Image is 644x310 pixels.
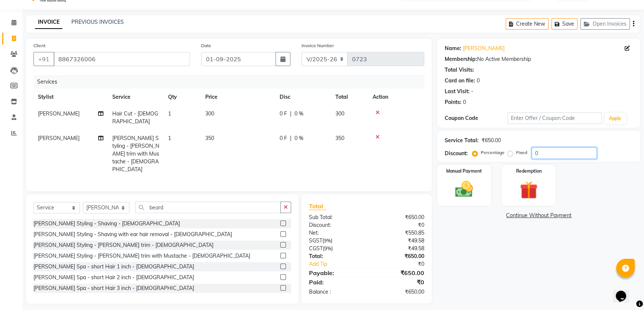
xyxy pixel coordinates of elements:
[551,18,577,30] button: Save
[33,274,194,281] div: [PERSON_NAME] Spa - short Hair 2 inch - [DEMOGRAPHIC_DATA]
[33,284,194,292] div: [PERSON_NAME] Spa - short Hair 3 inch - [DEMOGRAPHIC_DATA]
[280,134,287,142] span: 0 F
[367,245,430,252] div: ₹49.58
[71,19,124,25] a: PREVIOUS INVOICES
[303,278,367,287] div: Paid:
[516,168,542,174] label: Redemption
[309,202,326,210] span: Total
[201,89,275,105] th: Price
[33,231,232,238] div: [PERSON_NAME] Styling - Shaving with ear hair removal - [DEMOGRAPHIC_DATA]
[303,237,367,245] div: ( )
[303,288,367,296] div: Balance :
[33,42,45,49] label: Client
[367,268,430,277] div: ₹650.00
[445,114,508,122] div: Coupon Code
[302,42,334,49] label: Invoice Number
[303,260,377,268] a: Add Tip
[482,137,501,144] div: ₹650.00
[368,89,424,105] th: Action
[580,18,630,30] button: Open Invoices
[108,89,164,105] th: Service
[135,202,281,213] input: Search or Scan
[294,134,303,142] span: 0 %
[33,89,108,105] th: Stylist
[303,252,367,260] div: Total:
[367,221,430,229] div: ₹0
[367,237,430,245] div: ₹49.58
[112,110,158,125] span: Hair Cut - [DEMOGRAPHIC_DATA]
[324,238,331,244] span: 9%
[367,278,430,287] div: ₹0
[506,18,548,30] button: Create New
[445,98,461,106] div: Points:
[280,110,287,118] span: 0 F
[34,75,430,89] div: Services
[445,66,474,74] div: Total Visits:
[303,213,367,221] div: Sub Total:
[508,112,602,124] input: Enter Offer / Coupon Code
[33,52,54,66] button: +91
[33,241,213,249] div: [PERSON_NAME] Styling - [PERSON_NAME] trim - [DEMOGRAPHIC_DATA]
[201,42,211,49] label: Date
[463,98,466,106] div: 0
[335,135,344,141] span: 350
[463,45,505,52] a: [PERSON_NAME]
[112,135,159,173] span: [PERSON_NAME] Styling - [PERSON_NAME] trim with Mustache - [DEMOGRAPHIC_DATA]
[516,149,527,156] label: Fixed
[439,212,639,219] a: Continue Without Payment
[446,168,482,174] label: Manual Payment
[275,89,331,105] th: Disc
[294,110,303,118] span: 0 %
[35,16,62,29] a: INVOICE
[367,252,430,260] div: ₹650.00
[33,252,250,260] div: [PERSON_NAME] Styling - [PERSON_NAME] trim with Mustache - [DEMOGRAPHIC_DATA]
[303,245,367,252] div: ( )
[450,179,479,199] img: _cash.svg
[38,135,80,141] span: [PERSON_NAME]
[205,110,214,117] span: 300
[377,260,430,268] div: ₹0
[335,110,344,117] span: 300
[33,220,180,228] div: [PERSON_NAME] Styling - Shaving - [DEMOGRAPHIC_DATA]
[290,134,292,142] span: |
[331,89,368,105] th: Total
[164,89,201,105] th: Qty
[445,77,475,85] div: Card on file:
[445,137,479,144] div: Service Total:
[168,110,171,117] span: 1
[445,45,461,52] div: Name:
[605,113,626,124] button: Apply
[445,88,470,95] div: Last Visit:
[309,237,322,244] span: SGST
[303,229,367,237] div: Net:
[481,149,505,156] label: Percentage
[168,135,171,141] span: 1
[33,263,194,271] div: [PERSON_NAME] Spa - short Hair 1 inch - [DEMOGRAPHIC_DATA]
[324,245,331,251] span: 9%
[613,280,637,303] iframe: chat widget
[303,221,367,229] div: Discount:
[309,245,323,252] span: CGST
[445,55,633,63] div: No Active Membership
[471,88,473,95] div: -
[290,110,292,118] span: |
[445,150,468,157] div: Discount:
[445,55,477,63] div: Membership:
[514,179,543,201] img: _gift.svg
[38,110,80,117] span: [PERSON_NAME]
[367,229,430,237] div: ₹550.85
[303,268,367,277] div: Payable:
[54,52,190,66] input: Search by Name/Mobile/Email/Code
[205,135,214,141] span: 350
[477,77,480,85] div: 0
[367,213,430,221] div: ₹650.00
[367,288,430,296] div: ₹650.00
